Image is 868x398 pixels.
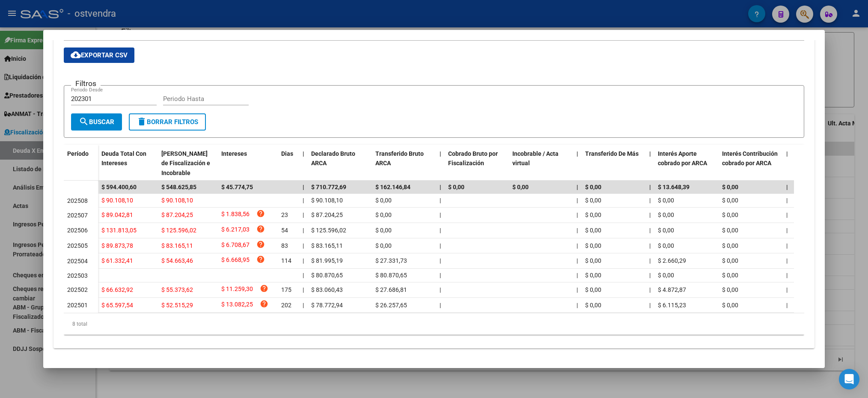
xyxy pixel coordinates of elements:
span: | [649,242,651,249]
datatable-header-cell: Transferido Bruto ARCA [372,145,436,182]
div: 8 total [64,313,804,335]
span: 202 [281,302,291,309]
span: $ 6.668,95 [221,255,250,267]
span: Exportar CSV [71,51,128,59]
mat-icon: delete [137,116,147,127]
span: | [440,286,441,293]
span: | [577,302,578,309]
span: | [440,272,441,279]
span: | [577,184,578,190]
i: help [256,240,265,249]
span: | [303,150,304,157]
span: $ 0,00 [722,257,738,264]
span: | [649,184,651,190]
span: | [786,286,788,293]
span: $ 6.217,03 [221,225,250,236]
datatable-header-cell: Total cobrado Sin DDJJ [791,145,856,182]
span: | [649,257,651,264]
span: $ 0,00 [585,286,601,293]
span: | [786,272,788,279]
span: $ 4.872,87 [658,286,686,293]
span: | [440,302,441,309]
span: $ 78.772,94 [311,302,343,309]
span: $ 87.204,25 [311,211,343,218]
span: $ 0,00 [375,197,392,204]
span: $ 27.686,81 [375,286,407,293]
span: | [786,302,788,309]
span: | [649,286,651,293]
span: $ 55.373,62 [161,286,193,293]
span: | [577,227,578,234]
span: $ 0,00 [375,227,392,234]
span: $ 0,00 [658,227,674,234]
span: $ 90.108,10 [101,197,133,204]
span: 175 [281,286,291,293]
span: 202504 [67,258,88,264]
span: $ 0,00 [722,242,738,249]
i: help [260,300,268,308]
span: | [786,150,788,157]
span: | [649,211,651,218]
span: | [303,272,304,279]
span: $ 1.838,56 [221,209,250,221]
span: | [303,242,304,249]
i: help [256,255,265,264]
span: | [303,211,304,218]
span: $ 83.165,11 [311,242,343,249]
span: $ 710.772,69 [311,184,346,190]
datatable-header-cell: | [436,145,445,182]
span: $ 0,00 [658,272,674,279]
span: 202506 [67,227,88,234]
span: 202507 [67,212,88,219]
span: $ 6.708,67 [221,240,250,252]
span: $ 0,00 [722,302,738,309]
span: $ 27.331,73 [375,257,407,264]
span: | [303,227,304,234]
span: $ 2.660,29 [658,257,686,264]
div: Open Intercom Messenger [839,369,859,389]
datatable-header-cell: Intereses [218,145,278,182]
span: | [786,211,788,218]
span: $ 0,00 [585,302,601,309]
span: $ 0,00 [585,184,601,190]
span: $ 0,00 [585,257,601,264]
span: | [577,272,578,279]
span: | [786,242,788,249]
datatable-header-cell: Cobrado Bruto por Fiscalización [445,145,509,182]
h3: Filtros [71,79,101,88]
span: $ 162.146,84 [375,184,410,190]
datatable-header-cell: Interés Aporte cobrado por ARCA [654,145,719,182]
span: Transferido De Más [585,150,639,157]
span: | [303,286,304,293]
span: $ 0,00 [585,242,601,249]
span: $ 0,00 [585,211,601,218]
datatable-header-cell: Interés Contribución cobrado por ARCA [719,145,783,182]
span: $ 0,00 [722,211,738,218]
span: Buscar [79,118,114,126]
span: $ 45.774,75 [221,184,253,190]
span: $ 0,00 [585,272,601,279]
span: $ 87.204,25 [161,211,193,218]
span: $ 26.257,65 [375,302,407,309]
button: Borrar Filtros [129,113,206,131]
span: $ 125.596,02 [311,227,346,234]
span: $ 0,00 [375,242,392,249]
span: Borrar Filtros [137,118,198,126]
span: | [786,197,788,204]
span: | [649,197,651,204]
span: $ 0,00 [512,184,529,190]
span: Intereses [221,150,247,157]
span: $ 81.995,19 [311,257,343,264]
span: | [786,257,788,264]
span: $ 0,00 [585,197,601,204]
datatable-header-cell: Transferido De Más [582,145,646,182]
span: $ 0,00 [722,286,738,293]
span: $ 0,00 [448,184,464,190]
span: 202508 [67,197,88,204]
span: | [303,257,304,264]
span: $ 6.115,23 [658,302,686,309]
span: Incobrable / Acta virtual [512,150,559,167]
span: $ 89.042,81 [101,211,133,218]
span: $ 594.400,60 [101,184,137,190]
div: Aportes y Contribuciones de la Empresa: 20239571663 [54,13,814,349]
